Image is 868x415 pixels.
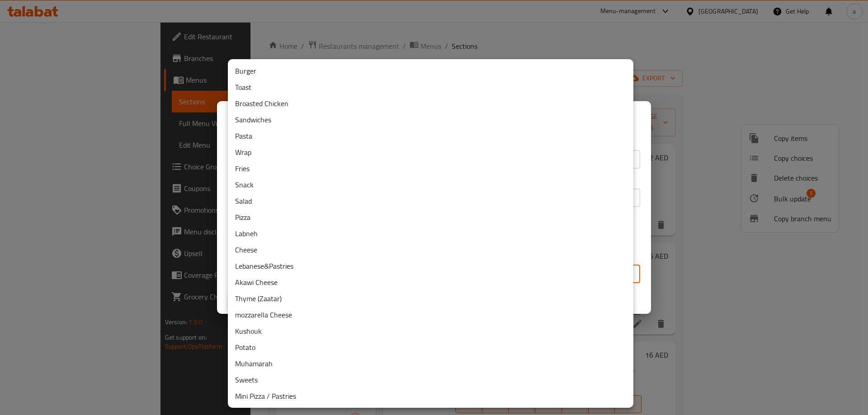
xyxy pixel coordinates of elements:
li: Sweets [228,372,633,388]
li: Mini Pizza / Pastries [228,388,633,404]
li: Labneh [228,225,633,242]
li: mozzarella Cheese [228,307,633,323]
li: Wrap [228,144,633,160]
li: Pasta [228,128,633,144]
li: Thyme (Zaatar) [228,290,633,307]
li: Pizza [228,209,633,225]
li: Salad [228,193,633,209]
li: Muhamarah [228,355,633,372]
li: Snack [228,177,633,193]
li: Cheese [228,242,633,258]
li: Toast [228,79,633,95]
li: Potato [228,339,633,355]
li: Kushouk [228,323,633,339]
li: Lebanese&Pastries [228,258,633,274]
li: Burger [228,63,633,79]
li: Akawi Cheese [228,274,633,290]
li: Sandwiches [228,112,633,128]
li: Broasted Chicken [228,95,633,112]
li: Fries [228,160,633,177]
